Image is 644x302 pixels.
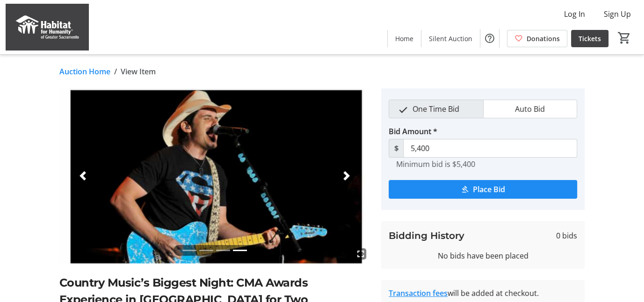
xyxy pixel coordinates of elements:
span: $ [389,139,404,158]
span: Home [395,34,413,43]
a: Home [388,30,421,47]
button: Sign Up [596,7,638,22]
span: 0 bids [556,230,577,241]
a: Tickets [571,30,608,47]
span: Place Bid [473,184,505,195]
span: Log In [564,8,585,20]
div: will be added at checkout. [389,288,577,299]
a: Transaction fees [389,288,448,298]
span: One Time Bid [407,100,465,118]
button: Help [480,29,499,48]
span: Tickets [579,34,601,43]
a: Auction Home [59,66,110,77]
label: Bid Amount * [389,126,437,137]
button: Place Bid [389,180,577,199]
button: Log In [557,7,593,22]
div: No bids have been placed [389,250,577,261]
tr-hint: Minimum bid is $5,400 [396,159,475,169]
span: Auto Bid [509,100,550,118]
span: Sign Up [604,8,631,20]
span: View Item [121,66,156,77]
h3: Bidding History [389,229,464,243]
a: Donations [507,30,567,47]
span: Silent Auction [429,34,472,43]
img: Image [59,88,370,263]
span: / [114,66,117,77]
span: Donations [527,34,560,43]
mat-icon: fullscreen [355,248,366,259]
button: Cart [616,29,633,46]
a: Silent Auction [421,30,480,47]
img: Habitat for Humanity of Greater Sacramento's Logo [6,4,89,50]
